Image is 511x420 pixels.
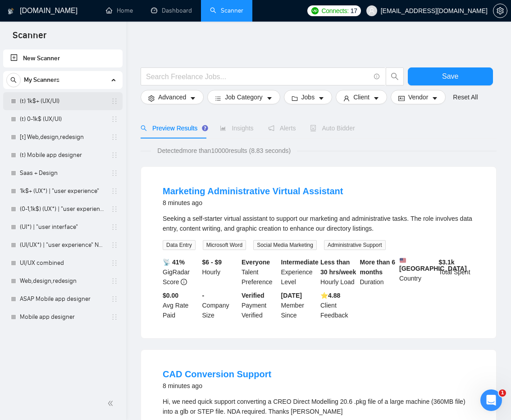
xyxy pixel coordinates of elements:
[324,240,386,250] span: Administrative Support
[215,95,221,102] span: bars
[399,257,467,272] b: [GEOGRAPHIC_DATA]
[111,116,118,123] span: holder
[210,7,243,14] a: searchScanner
[310,125,355,132] span: Auto Bidder
[279,257,319,287] div: Experience Level
[400,257,406,264] img: 🇺🇸
[141,125,147,131] span: search
[493,4,507,18] button: setting
[321,6,348,16] span: Connects:
[20,218,105,236] a: (UI*) | "user interface"
[453,92,478,102] a: Reset All
[374,74,380,80] span: info-circle
[163,292,178,299] b: $0.00
[242,292,265,299] b: Verified
[141,125,205,132] span: Preview Results
[6,73,21,87] button: search
[111,277,118,285] span: holder
[207,90,280,104] button: barsJob Categorycaret-down
[111,223,118,231] span: holder
[3,71,123,326] li: My Scanners
[343,95,350,102] span: user
[369,8,375,14] span: user
[151,7,192,14] a: dashboardDashboard
[292,95,298,102] span: folder
[163,214,474,233] div: Seeking a self-starter virtual assistant to support our marketing and administrative tasks. The r...
[201,124,209,132] div: Tooltip anchor
[161,290,201,320] div: Avg Rate Paid
[20,110,105,128] a: (t) 0-1k$ (UX/UI)
[111,98,118,105] span: holder
[281,292,302,299] b: [DATE]
[220,125,226,131] span: area-chart
[351,6,357,16] span: 17
[397,257,437,287] div: Country
[163,240,196,250] span: Data Entry
[20,128,105,146] a: [t] Web,design,redesign
[442,71,458,82] span: Save
[163,397,474,416] div: Hi, we need quick support converting a CREO Direct Modelling 20.6 .pkg file of a large machine (3...
[320,259,356,276] b: Less than 30 hrs/week
[148,95,155,102] span: setting
[107,399,116,408] span: double-left
[163,197,343,208] div: 8 minutes ago
[158,92,186,102] span: Advanced
[3,49,123,67] li: New Scanner
[111,188,118,195] span: holder
[437,257,477,287] div: Total Spent
[20,272,105,290] a: Web,design,redesign
[181,279,187,285] span: info-circle
[439,259,455,266] b: $ 3.1k
[20,146,105,164] a: (t) Mobile app designer
[5,29,54,48] span: Scanner
[268,125,296,132] span: Alerts
[408,92,428,102] span: Vendor
[225,92,262,102] span: Job Category
[7,77,20,83] span: search
[111,206,118,213] span: holder
[391,90,446,104] button: idcardVendorcaret-down
[202,292,205,299] b: -
[20,308,105,326] a: Mobile app designer
[240,257,279,287] div: Talent Preference
[20,254,105,272] a: UI/UX combined
[281,259,319,266] b: Intermediate
[220,125,253,132] span: Insights
[240,290,279,320] div: Payment Verified
[20,200,105,218] a: (0-1,1k$) (UX*) | "user experience"
[10,49,115,67] a: New Scanner
[319,290,358,320] div: Client Feedback
[111,241,118,249] span: holder
[336,90,387,104] button: userClientcaret-down
[111,313,118,321] span: holder
[146,71,370,82] input: Search Freelance Jobs...
[190,95,196,102] span: caret-down
[432,95,438,102] span: caret-down
[163,259,185,266] b: 📡 41%
[111,259,118,267] span: holder
[20,236,105,254] a: (UI/UX*) | "user experience" NEW
[201,257,240,287] div: Hourly
[24,71,59,89] span: My Scanners
[310,125,316,131] span: robot
[111,134,118,141] span: holder
[20,164,105,182] a: Saas + Design
[163,380,271,391] div: 8 minutes ago
[20,92,105,110] a: (t) 1k$+ (UX/UI)
[161,257,201,287] div: GigRadar Score
[111,152,118,159] span: holder
[8,4,14,18] img: logo
[320,292,340,299] b: ⭐️ 4.88
[301,92,315,102] span: Jobs
[151,146,297,156] span: Detected more than 10000 results (8.83 seconds)
[373,95,379,102] span: caret-down
[408,67,493,85] button: Save
[242,259,270,266] b: Everyone
[353,92,370,102] span: Client
[279,290,319,320] div: Member Since
[386,67,404,85] button: search
[311,7,319,14] img: upwork-logo.png
[499,389,506,397] span: 1
[318,95,324,102] span: caret-down
[358,257,398,287] div: Duration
